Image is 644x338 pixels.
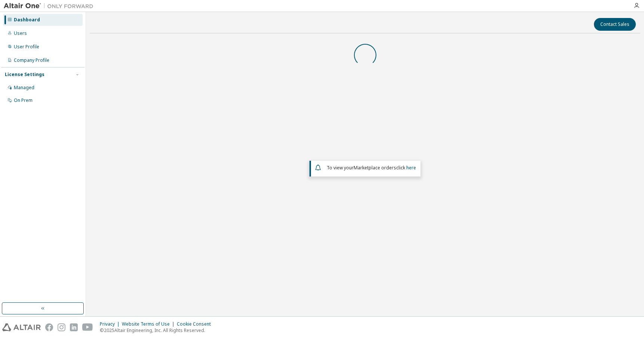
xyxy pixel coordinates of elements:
div: Dashboard [14,17,40,23]
p: © 2025 Altair Engineering, Inc. All Rights Reserved. [100,327,215,334]
span: To view your click [327,165,416,171]
img: Altair One [4,2,97,10]
div: Cookie Consent [177,321,215,327]
img: youtube.svg [82,323,93,331]
img: instagram.svg [58,323,65,331]
img: linkedin.svg [70,323,78,331]
div: User Profile [14,44,39,50]
div: Users [14,30,27,36]
div: Company Profile [14,57,49,63]
div: License Settings [5,72,44,78]
a: here [406,165,416,171]
em: Marketplace orders [354,165,396,171]
div: On Prem [14,97,33,103]
div: Managed [14,85,34,91]
img: facebook.svg [45,323,53,331]
div: Privacy [100,321,122,327]
img: altair_logo.svg [2,323,41,331]
div: Website Terms of Use [122,321,177,327]
button: Contact Sales [594,18,636,31]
